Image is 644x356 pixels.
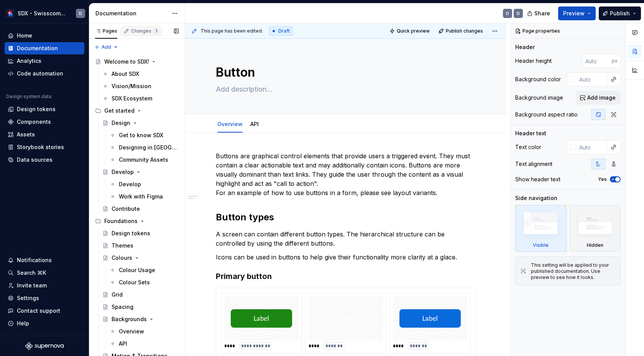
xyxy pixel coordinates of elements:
[17,320,29,327] div: Help
[5,292,84,304] a: Settings
[5,154,84,166] a: Data sources
[107,141,182,154] a: Designing in [GEOGRAPHIC_DATA]
[119,131,163,139] div: Get to know SDX
[587,242,603,248] div: Hidden
[515,176,560,183] div: Show header text
[17,282,47,289] div: Invite team
[99,203,182,215] a: Contribute
[99,166,182,178] a: Develop
[99,68,182,80] a: About SDX
[112,168,134,176] div: Develop
[216,151,476,197] p: Buttons are graphical control elements that provide users a triggered event. They must contain a ...
[17,32,32,39] div: Home
[216,211,476,223] h2: Button types
[112,303,133,311] div: Spacing
[515,43,535,51] div: Header
[563,10,585,17] span: Preview
[99,252,182,264] a: Colours
[598,176,607,182] label: Yes
[506,10,509,16] div: D
[515,143,541,151] div: Text color
[576,91,621,105] button: Add image
[6,94,51,100] div: Design system data
[112,315,147,323] div: Backgrounds
[531,262,616,281] div: This setting will be applied to your published documentation. Use preview to see how it looks.
[17,70,63,77] div: Code automation
[99,301,182,313] a: Spacing
[104,58,149,66] div: Welcome to SDX!
[99,240,182,252] a: Themes
[17,294,39,302] div: Settings
[99,289,182,301] a: Grid
[5,305,84,317] button: Contact support
[2,5,87,21] button: SDX - Swisscom Digital ExperienceD
[25,342,64,350] a: Supernova Logo
[5,67,84,80] a: Code automation
[217,121,243,127] a: Overview
[92,42,121,52] button: Add
[5,317,84,330] button: Help
[153,28,159,34] span: 1
[112,242,133,249] div: Themes
[533,242,549,248] div: Visible
[119,266,155,274] div: Colour Usage
[515,94,563,102] div: Background image
[102,44,111,50] span: Add
[17,57,41,65] div: Analytics
[517,10,520,16] div: D
[200,28,263,34] span: This page has been edited.
[112,230,150,237] div: Design tokens
[5,141,84,153] a: Storybook stories
[515,75,561,83] div: Background color
[278,28,290,34] span: Draft
[5,42,84,54] a: Documentation
[107,178,182,190] a: Develop
[515,160,552,168] div: Text alignment
[17,44,58,52] div: Documentation
[99,80,182,92] a: Vision/Mission
[99,227,182,240] a: Design tokens
[112,254,132,262] div: Colours
[582,54,612,68] input: Auto
[17,156,53,164] div: Data sources
[5,128,84,141] a: Assets
[587,94,616,102] span: Add image
[216,253,476,262] p: Icons can be used in buttons to help give their functionality more clarity at a glace.
[95,10,168,17] div: Documentation
[112,205,140,213] div: Contribute
[436,26,486,36] button: Publish changes
[387,26,433,36] button: Quick preview
[599,7,641,20] button: Publish
[5,103,84,115] a: Design tokens
[119,340,127,348] div: API
[107,154,182,166] a: Community Assets
[79,10,82,16] div: D
[247,116,262,132] div: API
[104,217,138,225] div: Foundations
[523,7,555,20] button: Share
[99,117,182,129] a: Design
[250,121,259,127] a: API
[92,56,182,68] a: Welcome to SDX!
[515,111,578,118] div: Background aspect ratio
[107,190,182,203] a: Work with Figma
[107,325,182,338] a: Overview
[17,118,51,126] div: Components
[119,328,144,335] div: Overview
[131,28,159,34] div: Changes
[446,28,483,34] span: Publish changes
[5,55,84,67] a: Analytics
[576,140,607,154] input: Auto
[17,256,52,264] div: Notifications
[17,143,64,151] div: Storybook stories
[5,116,84,128] a: Components
[515,205,567,252] div: Visible
[112,95,152,102] div: SDX Ecosystem
[214,63,474,82] textarea: Button
[119,193,163,200] div: Work with Figma
[18,10,67,17] div: SDX - Swisscom Digital Experience
[17,131,35,138] div: Assets
[112,119,130,127] div: Design
[558,7,596,20] button: Preview
[92,215,182,227] div: Foundations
